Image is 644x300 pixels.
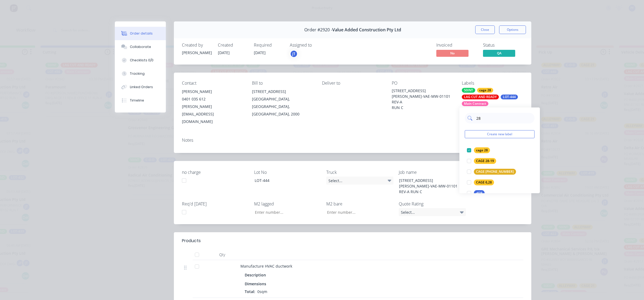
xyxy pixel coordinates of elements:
[130,58,153,63] div: Checklists 0/0
[182,88,243,95] div: [PERSON_NAME]
[182,81,243,86] div: Contact
[240,264,292,269] span: Manufacture HVAC ductwork
[252,81,313,86] div: Bill to
[323,208,393,216] input: Enter number...
[254,50,266,55] span: [DATE]
[130,31,153,36] div: Order details
[218,50,230,55] span: [DATE]
[250,177,317,184] div: LOT-444
[465,168,518,175] button: CAGE [PHONE_NUMBER]
[322,81,383,86] div: Deliver to
[392,81,453,86] div: PO
[182,43,211,48] div: Created by
[465,130,535,138] button: Create new label
[182,138,523,143] div: Notes
[332,27,401,32] span: Value Added Construction Pty Ltd
[252,88,313,118] div: [STREET_ADDRESS][GEOGRAPHIC_DATA], [GEOGRAPHIC_DATA], [GEOGRAPHIC_DATA], 2000
[474,190,485,196] div: dl28
[474,147,490,153] div: cage 28
[130,85,153,89] div: Linked Orders
[326,201,393,207] label: M2 bare
[254,201,321,207] label: M2 lagged
[474,169,516,175] div: CAGE [PHONE_NUMBER]
[182,88,243,125] div: [PERSON_NAME]0401 035 612[PERSON_NAME][EMAIL_ADDRESS][DOMAIN_NAME]
[182,95,243,103] div: 0401 035 612
[254,43,283,48] div: Required
[462,101,488,106] div: Main Contract
[399,201,466,207] label: Quote Rating
[501,95,518,99] div: LOT-444
[436,50,469,57] span: No
[483,43,523,48] div: Status
[115,80,166,94] button: Linked Orders
[250,208,321,216] input: Enter number...
[290,50,298,58] button: jT
[130,44,151,49] div: Collaborate
[115,27,166,40] button: Order details
[465,179,496,186] button: CAGE 6,28
[252,95,313,118] div: [GEOGRAPHIC_DATA], [GEOGRAPHIC_DATA], [GEOGRAPHIC_DATA], 2000
[499,25,526,34] button: Options
[483,50,515,58] button: QA
[477,88,493,93] div: cage 28
[252,88,313,95] div: [STREET_ADDRESS]
[254,169,321,175] label: Lot No
[182,238,201,244] div: Products
[115,94,166,107] button: Timeline
[206,249,238,260] div: Qty
[326,177,393,185] div: Select...
[465,189,487,197] button: dl28
[462,95,499,99] div: LAG CUT AND READY
[476,113,532,123] input: Search labels
[436,43,477,48] div: Invoiced
[399,208,466,216] div: Select...
[395,177,462,196] div: [STREET_ADDRESS][PERSON_NAME]-VAE-MW-01101 REV-A RUN C
[182,169,249,175] label: no charge
[245,281,266,287] span: Dimensions
[474,158,496,164] div: CAGE 28-19
[475,25,495,34] button: Close
[245,289,255,294] span: Total:
[399,169,466,175] label: Job name
[465,147,492,154] button: cage 28
[483,50,515,57] span: QA
[304,27,332,32] span: Order #2920 -
[462,88,475,93] div: 50INT
[115,54,166,67] button: Checklists 0/0
[392,88,453,110] div: [STREET_ADDRESS][PERSON_NAME]-VAE-MW-01101 REV-A RUN C
[130,71,145,76] div: Tracking
[255,289,269,294] span: 0sqm
[115,67,166,80] button: Tracking
[290,43,343,48] div: Assigned to
[326,169,393,175] label: Truck
[474,179,494,185] div: CAGE 6,28
[218,43,247,48] div: Created
[462,81,523,86] div: Labels
[130,98,144,103] div: Timeline
[115,40,166,54] button: Collaborate
[182,201,249,207] label: Req'd [DATE]
[182,103,243,125] div: [PERSON_NAME][EMAIL_ADDRESS][DOMAIN_NAME]
[182,50,211,55] div: [PERSON_NAME]
[245,271,268,279] div: Description
[465,157,498,165] button: CAGE 28-19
